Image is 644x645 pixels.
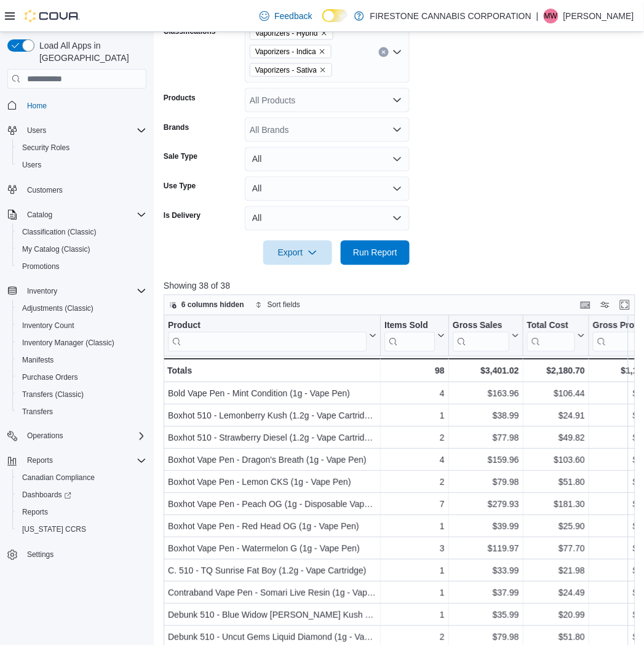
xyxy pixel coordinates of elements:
span: Security Roles [17,140,146,155]
div: Total Cost [527,321,575,352]
div: $3,401.02 [453,364,519,379]
button: Sort fields [250,298,305,313]
div: $163.96 [453,387,519,402]
div: $79.98 [453,476,519,491]
div: Items Sold [384,321,435,352]
div: 7 [384,498,445,513]
div: $37.99 [453,587,519,601]
button: Open list of options [392,125,402,135]
div: 2 [384,431,445,446]
span: Vaporizers - Hybrid [250,26,333,40]
button: Open list of options [392,95,402,105]
span: Canadian Compliance [22,473,95,483]
span: MW [544,9,557,23]
span: Settings [27,550,54,560]
button: [US_STATE] CCRS [12,521,151,539]
div: Mike Wilson [544,9,559,23]
div: $21.98 [527,564,585,579]
span: Adjustments (Classic) [17,301,146,316]
span: Promotions [17,259,146,274]
span: Vaporizers - Sativa [255,64,317,76]
div: $33.99 [453,564,519,579]
button: Reports [22,454,58,468]
a: Manifests [17,353,58,367]
button: All [245,206,410,231]
span: Washington CCRS [17,523,146,537]
button: Catalog [2,206,151,223]
a: Canadian Compliance [17,471,100,486]
span: Load All Apps in [GEOGRAPHIC_DATA] [34,39,146,64]
div: $119.97 [453,542,519,557]
button: Users [22,123,51,138]
a: Security Roles [17,140,74,155]
a: Adjustments (Classic) [17,301,98,316]
button: Display options [598,298,613,313]
button: Users [12,156,151,174]
span: Sort fields [268,300,300,310]
p: FIRESTONE CANNABIS CORPORATION [370,9,531,23]
button: Catalog [22,207,57,222]
span: Transfers [22,407,53,417]
div: $49.82 [527,431,585,446]
div: Bold Vape Pen - Mint Condition (1g - Vape Pen) [168,387,376,402]
div: $103.60 [527,454,585,468]
button: Inventory Count [12,317,151,334]
a: My Catalog (Classic) [17,242,95,257]
span: Customers [27,185,63,195]
span: Home [22,97,146,113]
div: $279.93 [453,498,519,513]
button: Keyboard shortcuts [578,298,593,313]
a: Feedback [255,4,317,28]
div: $20.99 [527,609,585,623]
span: Transfers [17,404,146,419]
a: Transfers (Classic) [17,387,89,402]
div: C. 510 - TQ Sunrise Fat Boy (1.2g - Vape Cartridge) [168,564,376,579]
button: Items Sold [384,321,445,352]
button: Reports [2,452,151,470]
span: Settings [22,547,146,563]
span: Catalog [27,210,52,220]
span: Dashboards [22,491,71,500]
span: Promotions [22,262,60,271]
span: Adjustments (Classic) [22,303,93,313]
div: 1 [384,587,445,601]
span: Inventory [27,286,57,296]
button: Classification (Classic) [12,223,151,241]
span: Purchase Orders [17,370,146,385]
div: Boxhot 510 - Lemonberry Kush (1.2g - Vape Cartridge) [168,409,376,424]
span: Vaporizers - Indica [250,45,332,58]
div: $106.44 [527,387,585,402]
div: Product [168,321,367,352]
div: Boxhot Vape Pen - Lemon CKS (1g - Vape Pen) [168,476,376,491]
span: Manifests [17,353,146,367]
span: Reports [22,454,146,468]
a: Classification (Classic) [17,225,101,239]
button: Inventory [22,284,62,298]
label: Products [164,93,196,103]
button: Enter fullscreen [618,298,632,313]
span: Export [271,241,325,265]
div: $35.99 [453,609,519,623]
button: Home [2,96,151,114]
div: Product [168,321,367,332]
span: My Catalog (Classic) [22,244,90,254]
button: Inventory [2,282,151,300]
div: $51.80 [527,476,585,491]
span: Inventory Manager (Classic) [22,338,114,348]
span: Feedback [274,10,312,22]
div: Boxhot 510 - Strawberry Diesel (1.2g - Vape Cartridge) [168,431,376,446]
input: Dark Mode [322,9,348,22]
div: Contraband Vape Pen - Somari Live Resin (1g - Vape Pen) [168,587,376,601]
span: Run Report [353,247,397,259]
a: Customers [22,183,68,198]
span: Inventory [22,284,146,298]
div: 1 [384,609,445,623]
button: Remove Vaporizers - Indica from selection in this group [319,48,326,55]
button: Operations [22,429,68,444]
button: Promotions [12,258,151,275]
div: Gross Sales [453,321,509,332]
span: Reports [17,505,146,520]
div: 4 [384,387,445,402]
span: Security Roles [22,143,70,153]
p: Showing 38 of 38 [164,280,640,292]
